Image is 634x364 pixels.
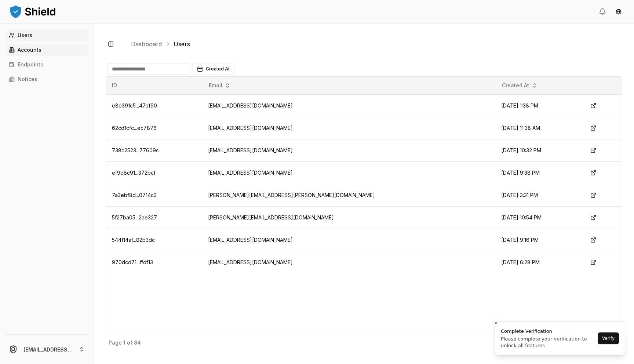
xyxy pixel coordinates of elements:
p: 1 [123,340,125,345]
span: [DATE] 3:31 PM [501,192,538,198]
p: Users [18,33,32,38]
span: [DATE] 10:32 PM [501,147,541,153]
button: Created At [499,80,540,91]
span: 738c2523...77609c [112,147,159,153]
td: [EMAIL_ADDRESS][DOMAIN_NAME] [202,139,495,161]
p: Accounts [18,47,41,52]
a: Users [6,29,88,41]
p: 84 [134,340,141,345]
a: Endpoints [6,59,88,70]
span: e8e391c5...47df90 [112,102,157,109]
button: Email [206,80,233,91]
span: [DATE] 1:38 PM [501,102,538,109]
span: 970dcd71...ffdf13 [112,259,153,265]
td: [PERSON_NAME][EMAIL_ADDRESS][PERSON_NAME][DOMAIN_NAME] [202,184,495,206]
div: Please complete your verification to unlock all features [501,336,595,349]
td: [EMAIL_ADDRESS][DOMAIN_NAME] [202,229,495,251]
span: [DATE] 9:16 PM [501,237,539,243]
td: [EMAIL_ADDRESS][DOMAIN_NAME] [202,161,495,184]
a: Accounts [6,44,88,56]
nav: breadcrumb [131,40,616,48]
td: [EMAIL_ADDRESS][DOMAIN_NAME] [202,251,495,273]
button: Verify [598,332,619,344]
p: Notices [18,77,37,82]
span: Created At [206,66,230,72]
p: of [127,340,132,345]
a: Users [174,40,190,48]
td: [EMAIL_ADDRESS][DOMAIN_NAME] [202,117,495,139]
p: Page [109,340,122,345]
th: ID [106,77,202,94]
span: ef9d8c91...372bcf [112,170,156,176]
td: [EMAIL_ADDRESS][DOMAIN_NAME] [202,94,495,117]
span: [DATE] 10:54 PM [501,214,542,221]
td: [PERSON_NAME][EMAIL_ADDRESS][DOMAIN_NAME] [202,206,495,229]
button: Close toast [492,319,500,327]
span: 544f14af...82b3dc [112,237,155,243]
div: Complete Verification [501,328,595,335]
button: [EMAIL_ADDRESS][DOMAIN_NAME] [3,338,91,361]
img: ShieldPay Logo [9,4,57,19]
span: 62cd1cfc...ec7876 [112,125,157,131]
button: Created At [192,63,234,75]
span: 7a3ebf8d...0714c3 [112,192,157,198]
a: Notices [6,73,88,85]
a: Dashboard [131,40,162,48]
p: [EMAIL_ADDRESS][DOMAIN_NAME] [23,346,73,353]
span: [DATE] 9:38 PM [501,170,540,176]
span: [DATE] 11:38 AM [501,125,540,131]
p: Endpoints [18,62,43,67]
span: 5f27ba05...2ae327 [112,214,157,221]
span: [DATE] 6:28 PM [501,259,540,265]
